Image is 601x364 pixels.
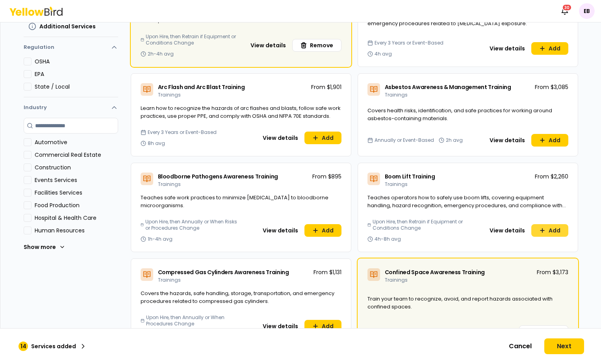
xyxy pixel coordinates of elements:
[31,342,76,350] p: Services added
[24,97,118,118] button: Industry
[531,134,568,147] button: Add
[35,83,118,91] label: State / Local
[485,134,530,147] button: View details
[35,189,118,197] label: Facilities Services
[24,118,118,261] div: Industry
[499,338,541,354] button: Cancel
[35,176,118,184] label: Events Services
[258,224,303,237] button: View details
[246,39,291,52] button: View details
[158,173,278,180] span: Bloodborne Pathogens Awareness Training
[375,236,401,242] span: 4h-8h avg
[35,70,118,78] label: EPA
[24,58,118,97] div: Regulation
[258,132,303,144] button: View details
[24,239,65,255] button: Show more
[446,137,463,143] span: 2h avg
[367,12,564,27] span: Provides essential knowledge on the properties, hazards, safe handling, and emergency procedures ...
[145,219,237,231] span: Upon Hire, then Annually or When Risks or Procedures Change
[141,104,341,120] span: Learn how to recognize the hazards of arc flashes and blasts, follow safe work practices, use pro...
[158,91,181,98] span: Trainings
[148,129,217,136] span: Every 3 Years or Event-Based
[385,277,408,283] span: Trainings
[562,4,572,11] div: 30
[557,3,573,19] button: 30
[385,268,485,276] span: Confined Space Awareness Training
[385,173,435,180] span: Boom Lift Training
[535,83,568,91] p: From $3,085
[535,173,568,180] p: From $2,260
[312,173,341,180] p: From $895
[304,320,341,332] button: Add
[35,201,118,209] label: Food Production
[485,224,530,237] button: View details
[519,325,568,338] button: Remove
[367,295,553,310] span: Train your team to recognize, avoid, and report hazards associated with confined spaces.
[158,83,245,91] span: Arc Flash and Arc Blast Training
[39,22,96,30] span: Additional Services
[24,19,118,33] button: Additional Services
[158,268,289,276] span: Compressed Gas Cylinders Awareness Training
[35,214,118,222] label: Hospital & Health Care
[375,51,392,57] span: 4h avg
[141,290,334,305] span: Covers the hazards, safe handling, storage, transportation, and emergency procedures related to c...
[579,3,595,19] span: EB
[473,325,518,338] button: View details
[485,42,530,55] button: View details
[35,58,118,65] label: OSHA
[292,39,341,52] button: Remove
[141,194,328,209] span: Teaches safe work practices to minimize [MEDICAL_DATA] to bloodborne microorganisms.
[19,342,28,351] div: 14
[146,33,238,46] span: Upon Hire, then Retrain if Equipment or Conditions Change
[385,91,408,98] span: Trainings
[385,181,408,188] span: Trainings
[367,194,566,217] span: Teaches operators how to safely use boom lifts, covering equipment handling, hazard recognition, ...
[148,51,174,57] span: 2h-4h avg
[158,277,181,283] span: Trainings
[373,219,465,231] span: Upon Hire, then Retrain if Equipment or Conditions Change
[367,107,552,122] span: Covers health risks, identification, and safe practices for working around asbestos-containing ma...
[35,163,118,171] label: Construction
[35,151,118,159] label: Commercial Real Estate
[35,227,118,234] label: Human Resources
[141,9,341,24] span: Covers how to operate aerial lifts such as boom lifts and scissor lifts safely and in compliance ...
[313,268,341,276] p: From $1,131
[148,236,173,242] span: 1h-4h avg
[304,132,341,144] button: Add
[375,40,443,46] span: Every 3 Years or Event-Based
[531,42,568,55] button: Add
[158,181,181,188] span: Trainings
[146,314,238,327] span: Upon Hire, then Annually or When Procedures Change
[24,40,118,58] button: Regulation
[258,320,303,332] button: View details
[148,140,165,147] span: 8h avg
[531,224,568,237] button: Add
[304,224,341,237] button: Add
[311,83,341,91] p: From $1,901
[537,268,568,276] p: From $3,173
[14,338,92,354] button: 14Services added
[375,137,434,143] span: Annually or Event-Based
[385,83,511,91] span: Asbestos Awareness & Management Training
[35,138,118,146] label: Automotive
[544,338,584,354] button: Next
